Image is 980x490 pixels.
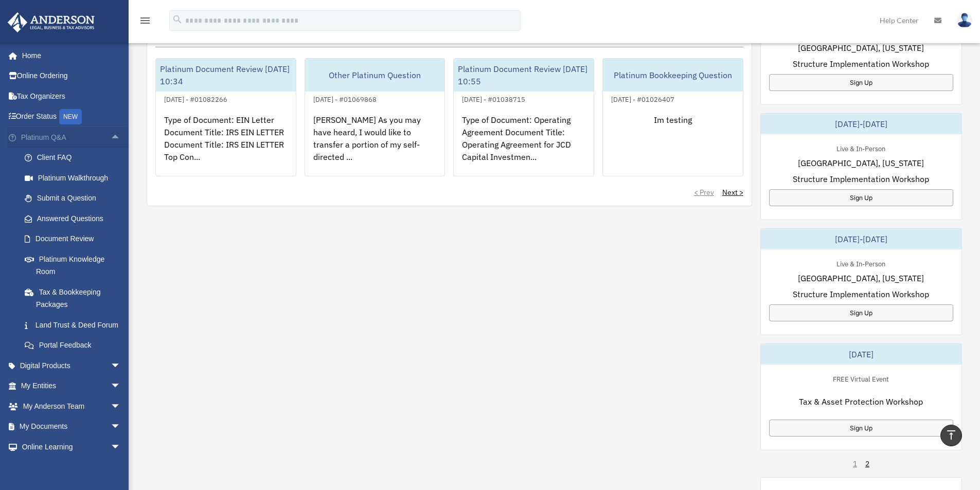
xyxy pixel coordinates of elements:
[156,93,236,104] div: [DATE] - #01082266
[7,416,136,437] a: My Documentsarrow_drop_down
[602,58,743,176] a: Platinum Bookkeeping Question[DATE] - #01026407Im testing
[454,93,533,104] div: [DATE] - #01038715
[111,376,131,397] span: arrow_drop_down
[7,45,131,66] a: Home
[798,272,924,284] span: [GEOGRAPHIC_DATA], [US_STATE]
[7,106,136,128] a: Order StatusNEW
[793,288,929,300] span: Structure Implementation Workshop
[940,425,962,446] a: vertical_align_top
[7,355,136,376] a: Digital Productsarrow_drop_down
[761,344,961,365] div: [DATE]
[155,58,296,176] a: Platinum Document Review [DATE] 10:34[DATE] - #01082266Type of Document: EIN Letter Document Titl...
[798,42,924,54] span: [GEOGRAPHIC_DATA], [US_STATE]
[14,188,136,209] a: Submit a Question
[14,208,136,229] a: Answered Questions
[7,437,136,457] a: Online Learningarrow_drop_down
[945,429,957,441] i: vertical_align_top
[14,249,136,282] a: Platinum Knowledge Room
[7,127,136,148] a: Platinum Q&Aarrow_drop_up
[156,105,296,186] div: Type of Document: EIN Letter Document Title: IRS EIN LETTER Document Title: IRS EIN LETTER Top Co...
[172,14,183,25] i: search
[305,105,445,186] div: [PERSON_NAME] As you may have heard, I would like to transfer a portion of my self-directed ...
[156,59,296,92] div: Platinum Document Review [DATE] 10:34
[111,127,131,148] span: arrow_drop_up
[139,18,151,27] a: menu
[793,58,929,70] span: Structure Implementation Workshop
[453,58,594,176] a: Platinum Document Review [DATE] 10:55[DATE] - #01038715Type of Document: Operating Agreement Docu...
[603,93,683,104] div: [DATE] - #01026407
[111,355,131,376] span: arrow_drop_down
[111,437,131,458] span: arrow_drop_down
[14,148,136,168] a: Client FAQ
[7,86,136,106] a: Tax Organizers
[761,229,961,249] div: [DATE]-[DATE]
[14,282,136,315] a: Tax & Bookkeeping Packages
[793,173,929,185] span: Structure Implementation Workshop
[603,105,743,186] div: Im testing
[761,114,961,134] div: [DATE]-[DATE]
[139,14,151,27] i: menu
[454,59,594,92] div: Platinum Document Review [DATE] 10:55
[603,59,743,92] div: Platinum Bookkeeping Question
[828,142,894,153] div: Live & In-Person
[59,109,82,124] div: NEW
[798,157,924,169] span: [GEOGRAPHIC_DATA], [US_STATE]
[305,58,446,176] a: Other Platinum Question[DATE] - #01069868[PERSON_NAME] As you may have heard, I would like to tra...
[828,258,894,268] div: Live & In-Person
[7,376,136,396] a: My Entitiesarrow_drop_down
[111,416,131,438] span: arrow_drop_down
[825,373,897,384] div: FREE Virtual Event
[957,13,972,28] img: User Pic
[454,105,594,186] div: Type of Document: Operating Agreement Document Title: Operating Agreement for JCD Capital Investm...
[865,459,869,469] a: 2
[14,335,136,356] a: Portal Feedback
[305,59,445,92] div: Other Platinum Question
[14,168,136,188] a: Platinum Walkthrough
[14,229,136,249] a: Document Review
[7,396,136,416] a: My Anderson Teamarrow_drop_down
[305,93,385,104] div: [DATE] - #01069868
[14,315,136,335] a: Land Trust & Deed Forum
[5,12,98,32] img: Anderson Advisors Platinum Portal
[769,420,953,437] a: Sign Up
[722,187,743,197] a: Next >
[111,396,131,417] span: arrow_drop_down
[7,66,136,86] a: Online Ordering
[769,74,953,91] a: Sign Up
[799,395,923,408] span: Tax & Asset Protection Workshop
[769,304,953,321] a: Sign Up
[769,189,953,206] a: Sign Up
